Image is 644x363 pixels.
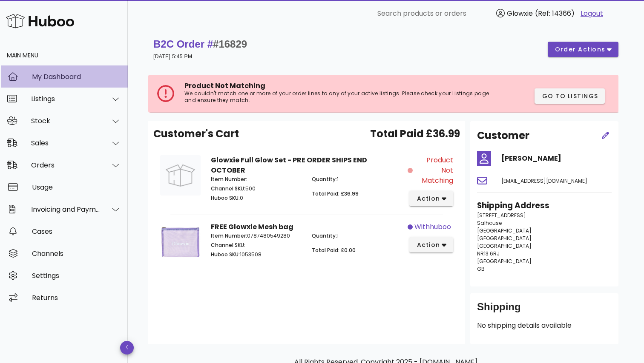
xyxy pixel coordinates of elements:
div: Settings [32,272,121,280]
img: Product Image [160,222,201,262]
span: Customer's Cart [153,126,239,142]
h2: Customer [477,128,529,143]
span: Total Paid: £36.99 [312,190,359,197]
div: Cases [32,227,121,235]
span: Channel SKU: [211,241,245,249]
p: 0787480549280 [211,232,302,240]
div: Sales [31,139,101,147]
div: Usage [32,183,121,191]
span: [EMAIL_ADDRESS][DOMAIN_NAME] [501,177,587,184]
span: Item Number: [211,232,247,239]
span: Product Not Matching [414,155,453,186]
span: [GEOGRAPHIC_DATA] [477,235,532,242]
span: Go to Listings [541,92,598,101]
span: Channel SKU: [211,185,245,192]
button: action [409,237,453,252]
button: order actions [548,42,618,57]
p: 0 [211,194,302,202]
span: #16829 [213,38,247,50]
span: [GEOGRAPHIC_DATA] [477,227,532,234]
strong: Glowxie Full Glow Set - PRE ORDER SHIPS END OCTOBER [211,155,367,175]
a: Logout [581,9,603,19]
div: Returns [32,294,121,302]
div: Listings [31,95,101,103]
button: action [409,191,453,206]
span: Quantity: [312,232,337,239]
div: Channels [32,250,121,258]
p: We couldn't match one or more of your order lines to any of your active listings. Please check yo... [184,90,493,104]
p: 1053508 [211,251,302,258]
img: Product Image [160,155,201,196]
span: Huboo SKU: [211,251,240,258]
button: Go to Listings [535,88,605,104]
h4: [PERSON_NAME] [501,153,612,164]
div: Invoicing and Payments [31,205,101,213]
img: Huboo Logo [6,12,74,30]
span: (Ref: 14366) [535,9,575,18]
p: 1 [312,232,402,240]
div: My Dashboard [32,73,121,81]
span: withhuboo [414,222,451,232]
span: [GEOGRAPHIC_DATA] [477,242,532,250]
span: Quantity: [312,176,337,183]
span: [STREET_ADDRESS] [477,212,526,219]
div: Stock [31,117,101,125]
span: action [416,241,440,250]
h3: Shipping Address [477,200,612,212]
span: Total Paid: £0.00 [312,247,356,254]
span: Glowxie [507,9,533,18]
small: [DATE] 5:45 PM [153,54,192,60]
span: GB [477,265,485,272]
strong: B2C Order # [153,38,247,50]
div: Orders [31,161,101,169]
span: NR13 6RJ [477,250,500,257]
p: No shipping details available [477,320,612,331]
p: 500 [211,185,302,193]
span: Salhouse [477,219,502,227]
span: Huboo SKU: [211,194,240,201]
strong: FREE Glowxie Mesh bag [211,222,293,232]
span: [GEOGRAPHIC_DATA] [477,258,532,265]
div: Shipping [477,300,612,320]
span: Total Paid £36.99 [370,126,460,142]
span: order actions [555,45,606,54]
span: Product Not Matching [184,81,265,91]
p: 1 [312,176,402,183]
span: action [416,194,440,203]
span: Item Number: [211,176,247,183]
